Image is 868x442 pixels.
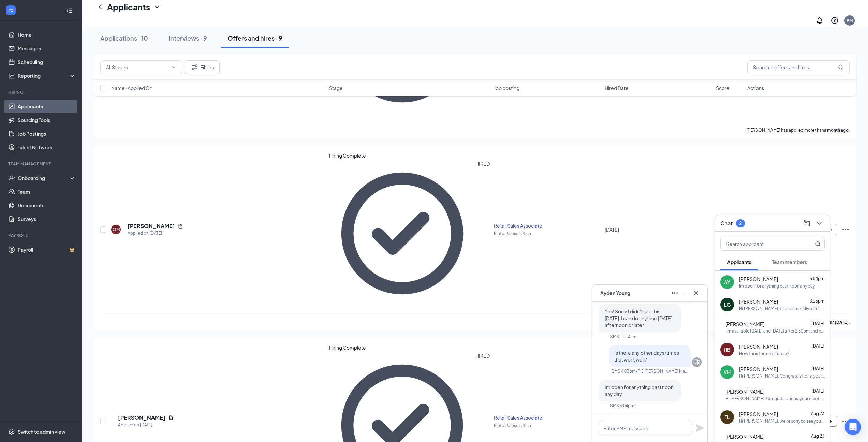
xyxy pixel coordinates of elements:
svg: ChevronLeft [96,3,104,11]
svg: Company [693,358,701,366]
h5: [PERSON_NAME] [118,414,165,422]
span: [PERSON_NAME] [725,388,764,395]
div: Open Intercom Messenger [845,419,861,435]
svg: Notifications [815,16,824,25]
span: [PERSON_NAME] [739,411,778,417]
svg: MagnifyingGlass [838,64,843,70]
div: Retail Sales Associate [494,414,601,421]
span: [PERSON_NAME] [725,321,764,327]
a: Home [18,28,76,42]
svg: Document [168,415,174,421]
svg: Ellipses [671,289,679,297]
input: Search in offers and hires [747,60,850,74]
b: [DATE] [835,320,849,325]
div: SMS 5:04pm [610,403,634,409]
div: HB [724,346,731,353]
div: Offers and hires · 9 [227,34,282,42]
a: Sourcing Tools [18,113,76,127]
span: [PERSON_NAME] [725,433,764,440]
div: Onboarding [18,175,70,181]
span: [DATE] [812,388,824,394]
svg: Ellipses [841,417,850,425]
div: Switch to admin view [18,428,65,435]
svg: Ellipses [841,225,850,234]
a: Applicants [18,100,76,113]
div: I'm available [DATE] and [DATE] after 2:30pm and completely open the rest of the week. [725,328,825,334]
button: Cross [691,288,702,298]
a: Team [18,185,76,198]
span: Ayden Young [600,289,630,297]
svg: UserCheck [8,175,15,181]
div: AY [724,279,730,285]
a: Documents [18,198,76,212]
span: Applicants [727,259,751,265]
span: Aug 23 [811,411,824,416]
div: 2 [739,220,742,226]
span: Job posting [494,85,519,91]
h1: Applicants [107,1,150,13]
svg: Analysis [8,72,15,79]
span: Is there any other days/times that work well? [614,350,679,363]
span: Stage [329,85,343,91]
div: TL [725,414,730,421]
svg: Collapse [66,7,73,14]
div: OM [113,226,120,232]
span: Aug 23 [811,433,824,439]
svg: Document [178,223,183,229]
span: [PERSON_NAME] [739,298,778,305]
h3: Chat [720,220,733,227]
div: VH [724,369,731,375]
div: LG [724,301,731,308]
b: a month ago [824,128,849,133]
div: Hi [PERSON_NAME]. Congratulations, your meeting with [PERSON_NAME]'s Closet for Retail Sales Asso... [725,396,825,401]
div: Team Management [8,161,75,167]
div: SMS 4:03pm [612,368,636,374]
svg: WorkstreamLogo [8,7,14,14]
svg: Cross [692,289,701,297]
span: [DATE] [605,226,619,233]
span: 3:15pm [810,298,824,304]
a: Job Postings [18,127,76,141]
div: Reporting [18,72,76,79]
span: [DATE] [812,343,824,349]
span: [PERSON_NAME] [739,343,778,350]
button: Ellipses [669,288,680,298]
a: PayrollCrown [18,243,76,256]
div: Applications · 10 [100,34,148,42]
span: [DATE] [812,366,824,371]
input: All Stages [106,63,168,71]
svg: ComposeMessage [803,219,811,227]
div: Hi [PERSON_NAME], we’re sorry to see you go! Your meeting with [PERSON_NAME]'s Closet for Retail ... [739,418,825,424]
svg: ChevronDown [815,219,823,227]
div: Im open for anything past noon any day [739,283,815,289]
a: Messages [18,42,76,55]
svg: Minimize [681,289,690,297]
div: Interviews · 9 [168,34,207,42]
button: Filter Filters [185,60,220,74]
svg: QuestionInfo [830,16,839,25]
div: Retail Sales Associate [494,222,601,229]
span: Actions [747,85,764,91]
svg: Plane [696,424,704,432]
svg: MagnifyingGlass [815,241,821,247]
div: SMS 11:14am [610,334,636,340]
span: Im open for anything past noon any day [605,384,674,397]
a: Scheduling [18,55,76,69]
p: [PERSON_NAME] has applied more than . [746,127,850,133]
span: Yes! Sorry I didn't see this [DATE]. I can do anytime [DATE] afternoon or later [605,308,672,328]
svg: CheckmarkCircle [329,160,475,306]
span: Score [716,85,730,91]
div: Hiring Complete [329,344,489,351]
div: HIRED [475,160,490,306]
div: Applied on [DATE] [118,422,174,428]
span: [PERSON_NAME] [739,276,778,282]
svg: Settings [8,428,15,435]
span: Team members [772,259,807,265]
span: 5:04pm [810,276,824,281]
div: Platos Closet Utica [494,423,601,428]
svg: Filter [191,63,199,71]
div: Payroll [8,233,75,238]
svg: ChevronDown [171,64,176,70]
span: Hired Date [605,85,629,91]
